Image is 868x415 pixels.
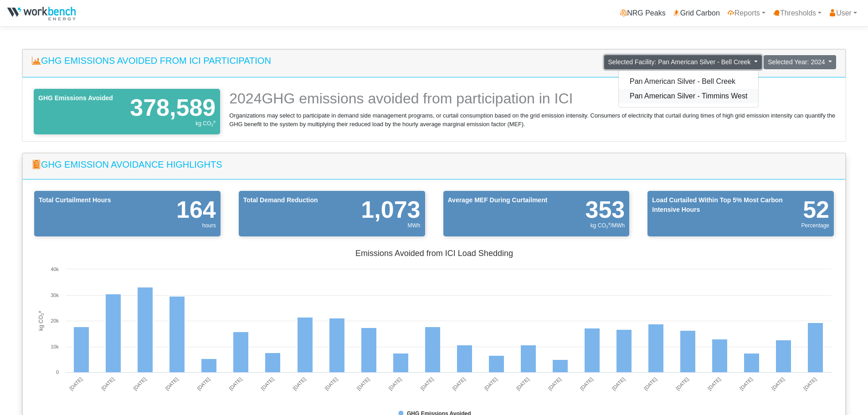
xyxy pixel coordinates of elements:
[324,376,339,391] text: [DATE]
[707,376,722,391] text: [DATE]
[51,318,59,323] text: 20k
[801,221,829,230] span: Percentage
[164,376,179,391] text: [DATE]
[68,376,83,391] text: [DATE]
[176,198,216,221] div: 164
[39,195,111,205] span: Total curtailment hours
[56,369,59,375] text: 0
[100,376,115,391] text: [DATE]
[448,195,548,205] span: Average MEF during curtailment
[616,4,669,22] a: NRG Peaks
[130,119,216,128] div: kg CO
[585,221,625,230] span: kg CO /MWh
[37,311,41,313] sup: e
[801,198,829,221] span: 52
[643,376,658,391] text: [DATE]
[51,292,59,298] text: 30k
[608,221,611,226] sup: e
[38,93,113,103] span: GHG Emissions Avoided
[243,195,318,205] span: Total demand reduction
[211,123,213,127] sub: 2
[228,376,243,391] text: [DATE]
[608,58,751,66] span: Selected Facility: Pan American Silver - Bell Creek
[619,89,758,103] a: Pan American Silver - Timmins West
[229,111,843,128] small: Organizations may select to participate in demand side management programs, or curtail consumptio...
[515,376,530,391] text: [DATE]
[652,195,796,215] span: Load curtailed within top 5% most carbon intensive hours
[213,119,216,124] sup: e
[196,376,211,391] text: [DATE]
[669,4,724,22] a: Grid Carbon
[292,376,307,391] text: [DATE]
[764,55,836,69] button: Selected Year: 2024
[38,311,44,331] span: kg CO
[802,376,817,391] text: [DATE]
[769,4,825,22] a: Thresholds
[739,376,754,391] text: [DATE]
[611,376,626,391] text: [DATE]
[825,4,861,22] a: User
[51,266,59,272] text: 40k
[260,376,275,391] text: [DATE]
[132,376,147,391] text: [DATE]
[40,313,45,315] sub: 2
[387,376,402,391] text: [DATE]
[355,249,513,258] tspan: Emissions Avoided from ICI Load Shedding
[547,376,562,391] text: [DATE]
[768,58,825,66] span: Selected Year: 2024
[452,376,467,391] text: [DATE]
[355,376,370,391] text: [DATE]
[619,74,758,89] a: Pan American Silver - Bell Creek
[770,376,786,391] text: [DATE]
[361,198,420,221] span: 1,073
[32,55,271,66] h5: GHG EMISSIONS AVOIDED FROM ICI PARTICIPATION
[361,221,420,230] span: MWh
[420,376,435,391] text: [DATE]
[32,159,836,170] h5: GHG EMISSION AVOIDANCE HIGHLIGHTS
[675,376,690,391] text: [DATE]
[176,221,216,230] div: hours
[606,225,608,229] sub: 2
[585,198,625,221] span: 353
[604,55,762,69] button: Selected Facility: Pan American Silver - Bell Creek
[579,376,594,391] text: [DATE]
[724,4,769,22] a: Reports
[229,90,262,107] span: 2024
[229,90,573,107] h2: GHG emissions avoided from participation in ICI
[7,7,76,20] img: NRGPeaks.png
[483,376,498,391] text: [DATE]
[130,96,216,119] div: 378,589
[51,344,59,349] text: 10k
